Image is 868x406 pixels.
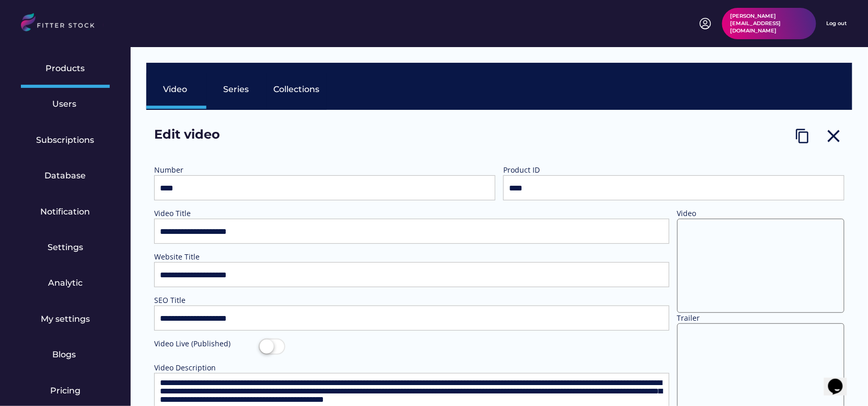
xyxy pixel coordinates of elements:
[503,165,608,175] div: Product ID
[52,98,78,110] div: Users
[48,242,83,253] div: Settings
[154,252,259,262] div: Website Title
[50,385,80,397] div: Pricing
[154,208,259,219] div: Video Title
[824,364,858,396] iframe: chat widget
[41,313,90,325] div: My settings
[699,17,712,30] img: profile-circle.svg
[52,349,78,360] div: Blogs
[827,20,847,27] div: Log out
[154,165,259,175] div: Number
[731,13,808,35] div: [PERSON_NAME][EMAIL_ADDRESS][DOMAIN_NAME]
[48,277,83,289] div: Analytic
[677,313,782,323] div: Trailer
[154,339,259,349] div: Video Live (Published)
[154,363,259,373] div: Video Description
[274,84,320,95] div: Collections
[37,134,95,146] div: Subscriptions
[154,295,259,306] div: SEO Title
[21,13,103,35] img: LOGO.svg
[154,126,259,149] div: Edit video
[46,63,85,74] div: Products
[824,126,844,146] button: close
[164,84,190,95] div: Video
[45,170,86,182] div: Database
[677,208,782,219] div: Video
[41,206,90,218] div: Notification
[224,84,250,95] div: Series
